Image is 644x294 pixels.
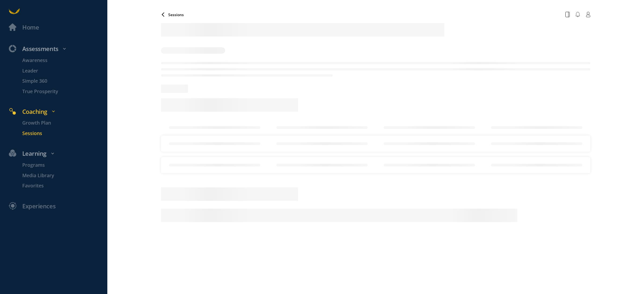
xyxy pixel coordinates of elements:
a: Leader [13,67,108,74]
a: Programs [13,161,108,169]
div: Coaching [5,107,111,117]
div: Experiences [22,201,56,211]
p: Programs [22,161,106,169]
div: Home [22,23,39,32]
p: Simple 360 [22,77,106,85]
p: True Prosperity [22,88,106,95]
p: Leader [22,67,106,74]
a: Favorites [13,182,108,190]
a: True Prosperity [13,88,108,95]
p: Awareness [22,57,106,64]
a: Growth Plan [13,119,108,127]
div: Learning [5,149,111,158]
a: Sessions [13,130,108,137]
span: Sessions [168,12,184,17]
div: Assessments [5,44,111,54]
a: Media Library [13,172,108,179]
a: Simple 360 [13,77,108,85]
p: Growth Plan [22,119,106,127]
p: Sessions [22,130,106,137]
a: Awareness [13,57,108,64]
p: Favorites [22,182,106,190]
p: Media Library [22,172,106,179]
